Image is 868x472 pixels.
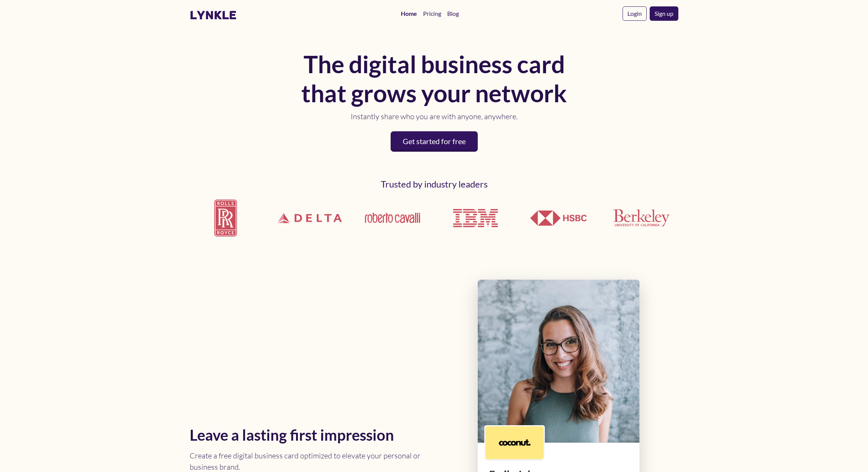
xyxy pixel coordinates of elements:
[444,6,462,21] a: Blog
[190,193,264,243] img: Rolls Royce
[650,6,678,21] a: Sign up
[273,192,347,244] img: Delta Airlines
[190,8,237,22] a: lynkle
[623,6,647,21] a: Login
[190,426,429,444] h2: Leave a lasting first impression
[364,212,421,224] img: Roberto Cavalli
[391,131,478,152] a: Get started for free
[298,111,570,122] p: Instantly share who you are with anyone, anywhere.
[420,6,444,21] a: Pricing
[298,50,570,108] h1: The digital business card that grows your network
[613,209,670,227] img: UCLA Berkeley
[447,190,504,246] img: IBM
[190,179,678,190] h2: Trusted by industry leaders
[398,6,420,21] a: Home
[530,211,587,226] img: HSBC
